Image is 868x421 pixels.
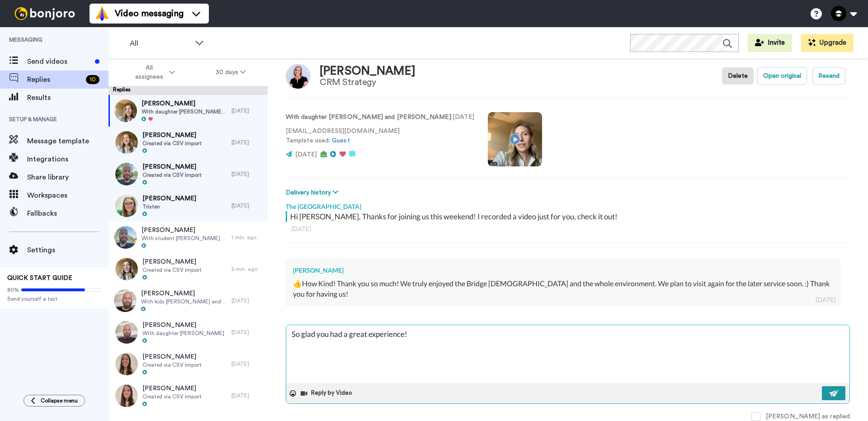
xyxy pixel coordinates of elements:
[142,226,227,235] span: [PERSON_NAME]
[27,245,108,255] span: Settings
[142,330,224,337] span: With daughter [PERSON_NAME]
[816,295,835,304] div: [DATE]
[95,6,109,21] img: vm-color.svg
[108,285,268,317] a: [PERSON_NAME]With kids [PERSON_NAME] and [PERSON_NAME] and vising from [GEOGRAPHIC_DATA] [US_STAT...
[27,136,108,147] span: Message template
[766,412,850,421] div: [PERSON_NAME] as replied
[286,114,451,120] strong: With daughter [PERSON_NAME] and [PERSON_NAME]
[7,286,19,293] span: 80%
[142,266,202,274] span: Created via CSV import
[142,361,202,369] span: Created via CSV import
[24,395,85,407] button: Collapse menu
[114,289,137,312] img: d176aabd-ff69-4133-9611-f311259b87dc-thumb.jpg
[293,266,834,275] div: [PERSON_NAME]
[722,67,754,85] button: Delete
[108,380,268,412] a: [PERSON_NAME]Created via CSV import[DATE]
[108,127,268,158] a: [PERSON_NAME]Created via CSV import[DATE]
[115,7,184,20] span: Video messaging
[108,190,268,222] a: [PERSON_NAME]Tristen[DATE]
[286,64,311,89] img: Image of Susie Bolton
[114,99,137,122] img: df953c59-06cf-445e-8482-6ee8c4220812-thumb.jpg
[286,127,474,146] p: [EMAIL_ADDRESS][DOMAIN_NAME] Template used:
[115,194,138,217] img: 77f6b88b-4902-43a5-a07f-37648e0e0131-thumb.jpg
[7,275,72,281] span: QUICK START GUIDE
[332,137,349,144] a: Guest
[231,265,263,273] div: 5 min. ago
[142,384,202,393] span: [PERSON_NAME]
[291,224,844,233] div: [DATE]
[115,353,138,375] img: d091bfa3-b5cc-401c-9c12-2414a93b512e-thumb.jpg
[86,75,99,84] div: 10
[231,297,263,304] div: [DATE]
[142,131,202,140] span: [PERSON_NAME]
[142,352,202,361] span: [PERSON_NAME]
[195,64,266,80] button: 30 days
[142,257,202,266] span: [PERSON_NAME]
[829,390,839,397] img: send-white.svg
[142,108,227,115] span: With daughter [PERSON_NAME] and [PERSON_NAME]
[27,74,82,85] span: Replies
[142,162,202,171] span: [PERSON_NAME]
[295,151,317,158] span: [DATE]
[231,392,263,399] div: [DATE]
[320,65,415,78] div: [PERSON_NAME]
[114,226,137,249] img: 7ebd381e-981f-40bd-82a5-1ca4e2652d80-thumb.jpg
[801,34,854,52] button: Upgrade
[231,329,263,336] div: [DATE]
[142,235,227,242] span: With student [PERSON_NAME] and son [PERSON_NAME]
[115,258,138,280] img: 7f907ac4-02c9-487d-8f3a-8e65e9f64130-thumb.jpg
[231,202,263,209] div: [DATE]
[141,298,227,305] span: With kids [PERSON_NAME] and [PERSON_NAME] and vising from [GEOGRAPHIC_DATA] [US_STATE]
[27,92,108,103] span: Results
[300,387,355,400] button: Reply by Video
[108,317,268,348] a: [PERSON_NAME]With daughter [PERSON_NAME][DATE]
[27,154,108,165] span: Integrations
[142,321,224,330] span: [PERSON_NAME]
[286,113,474,122] p: : [DATE]
[108,253,268,285] a: [PERSON_NAME]Created via CSV import5 min. ago
[41,397,78,404] span: Collapse menu
[293,279,834,299] div: 👍How Kind! Thank you so much! We truly enjoyed the Bridge [DEMOGRAPHIC_DATA] and the whole enviro...
[812,67,845,85] button: Resend
[115,163,138,185] img: f45209c1-2d72-4555-b320-74cda25f4c2f-thumb.jpg
[290,211,848,222] div: Hi [PERSON_NAME], Thanks for joining us this weekend! I recorded a video just for you, check it out!
[141,289,227,298] span: [PERSON_NAME]
[142,171,202,179] span: Created via CSV import
[27,190,108,201] span: Workspaces
[108,86,268,95] div: Replies
[27,56,91,67] span: Send videos
[286,188,341,198] button: Delivery history
[757,67,807,85] button: Open original
[27,172,108,183] span: Share library
[115,384,138,407] img: e88e7231-5800-4a28-a5da-99e51ab3d114-thumb.jpg
[231,170,263,178] div: [DATE]
[115,321,138,344] img: d99f85e0-cc37-4552-80a1-c0fde19c5604-thumb.jpg
[142,203,196,210] span: Tristen
[142,393,202,400] span: Created via CSV import
[27,208,108,219] span: Fallbacks
[231,234,263,241] div: 1 min. ago
[286,325,849,383] textarea: So glad you had a great experience!
[130,38,190,49] span: All
[108,348,268,380] a: [PERSON_NAME]Created via CSV import[DATE]
[320,77,415,87] div: CRM Strategy
[748,34,792,52] button: Invite
[142,194,196,203] span: [PERSON_NAME]
[7,295,101,303] span: Send yourself a test
[115,131,138,154] img: 3cfc82b0-8d27-4201-aeeb-e172463d8b5a-thumb.jpg
[131,63,167,81] span: All assignees
[231,107,263,114] div: [DATE]
[142,99,227,108] span: [PERSON_NAME]
[108,158,268,190] a: [PERSON_NAME]Created via CSV import[DATE]
[286,198,850,211] div: The [GEOGRAPHIC_DATA]
[108,222,268,253] a: [PERSON_NAME]With student [PERSON_NAME] and son [PERSON_NAME]1 min. ago
[231,139,263,146] div: [DATE]
[108,95,268,127] a: [PERSON_NAME]With daughter [PERSON_NAME] and [PERSON_NAME][DATE]
[142,140,202,147] span: Created via CSV import
[231,360,263,368] div: [DATE]
[11,7,79,20] img: bj-logo-header-white.svg
[110,60,195,85] button: All assignees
